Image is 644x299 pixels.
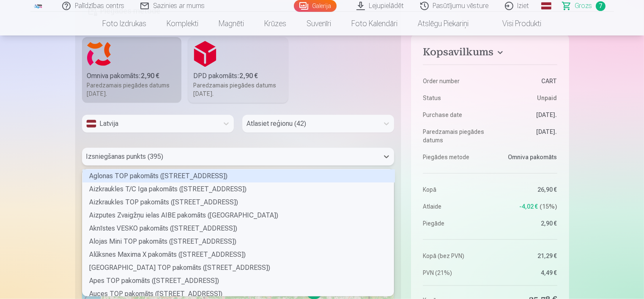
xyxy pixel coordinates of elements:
[82,196,395,209] div: Aizkraukles TOP pakomāts ([STREET_ADDRESS])
[82,182,395,196] div: Aizkraukles T/C Iga pakomāts ([STREET_ADDRESS])
[423,252,486,260] dt: Kopā (bez PVN)
[520,202,538,211] span: -4,02 €
[537,94,557,102] span: Unpaid
[193,71,283,81] div: DPD pakomāts :
[423,128,486,144] dt: Paredzamais piegādes datums
[575,1,592,11] span: Grozs
[82,248,395,261] div: Alūksnes Maxima X pakomāts ([STREET_ADDRESS])
[87,71,177,81] div: Omniva pakomāts :
[82,261,395,274] div: [GEOGRAPHIC_DATA] TOP pakomāts ([STREET_ADDRESS])
[82,274,395,287] div: Apes TOP pakomāts ([STREET_ADDRESS])
[423,77,486,85] dt: Order number
[423,46,557,61] button: Kopsavilkums
[540,202,557,211] span: 15 %
[494,269,557,277] dd: 4,49 €
[423,202,486,211] dt: Atlaide
[82,222,395,235] div: Aknīstes VESKO pakomāts ([STREET_ADDRESS])
[82,169,395,182] div: Aglonas TOP pakomāts ([STREET_ADDRESS])
[82,235,395,248] div: Alojas Mini TOP pakomāts ([STREET_ADDRESS])
[423,111,486,119] dt: Purchase date
[494,185,557,194] dd: 26,90 €
[596,1,606,11] span: 7
[494,77,557,85] dd: CART
[93,12,157,35] a: Foto izdrukas
[193,81,283,98] div: Paredzamais piegādes datums [DATE].
[82,169,395,296] div: grid
[423,219,486,228] dt: Piegāde
[494,111,557,119] dd: [DATE].
[34,3,43,8] img: /fa1
[494,128,557,144] dd: [DATE].
[423,185,486,194] dt: Kopā
[494,252,557,260] dd: 21,29 €
[479,12,552,35] a: Visi produkti
[342,12,408,35] a: Foto kalendāri
[423,269,486,277] dt: PVN (21%)
[408,12,479,35] a: Atslēgu piekariņi
[141,72,160,80] b: 2,90 €
[494,219,557,228] dd: 2,90 €
[209,12,255,35] a: Magnēti
[423,153,486,161] dt: Piegādes metode
[494,153,557,161] dd: Omniva pakomāts
[86,119,214,129] div: Latvija
[157,12,209,35] a: Komplekti
[239,72,258,80] b: 2,90 €
[87,81,177,98] div: Paredzamais piegādes datums [DATE].
[255,12,297,35] a: Krūzes
[423,94,486,102] dt: Status
[82,209,395,222] div: Aizputes Zvaigžņu ielas AIBE pakomāts ([GEOGRAPHIC_DATA])
[297,12,342,35] a: Suvenīri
